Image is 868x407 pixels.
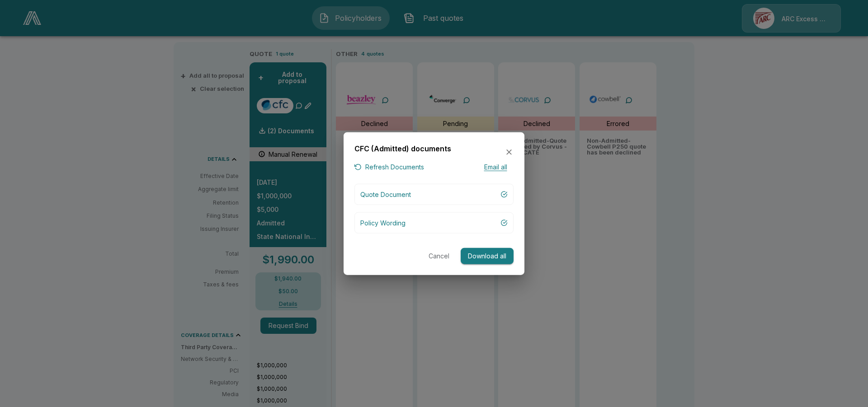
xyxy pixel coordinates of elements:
button: Cancel [425,248,453,264]
p: Quote Document [360,189,411,199]
p: Policy Wording [360,218,406,227]
button: Quote Document [354,183,514,205]
button: Refresh Documents [354,162,424,173]
button: Download all [461,248,514,264]
h6: CFC (Admitted) documents [354,143,451,154]
button: Email all [477,162,514,173]
button: Policy Wording [354,212,514,233]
